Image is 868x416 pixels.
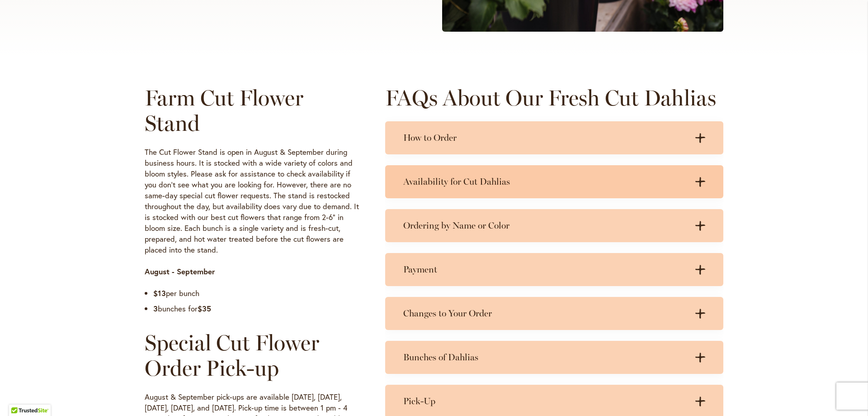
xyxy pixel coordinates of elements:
[385,121,723,154] summary: How to Order
[153,288,166,298] strong: $13
[385,209,723,242] summary: Ordering by Name or Color
[403,220,687,231] h3: Ordering by Name or Color
[153,303,359,314] li: bunches for
[385,253,723,286] summary: Payment
[153,288,359,299] li: per bunch
[403,176,687,187] h3: Availability for Cut Dahlias
[153,303,158,314] strong: 3
[385,297,723,330] summary: Changes to Your Order
[385,341,723,374] summary: Bunches of Dahlias
[145,330,359,381] h2: Special Cut Flower Order Pick-up
[403,352,687,363] h3: Bunches of Dahlias
[145,266,215,277] strong: August - September
[403,132,687,143] h3: How to Order
[145,147,359,255] p: The Cut Flower Stand is open in August & September during business hours. It is stocked with a wi...
[403,264,687,275] h3: Payment
[198,303,211,314] strong: $35
[403,308,687,319] h3: Changes to Your Order
[385,85,723,110] h2: FAQs About Our Fresh Cut Dahlias
[145,85,359,136] h2: Farm Cut Flower Stand
[385,165,723,198] summary: Availability for Cut Dahlias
